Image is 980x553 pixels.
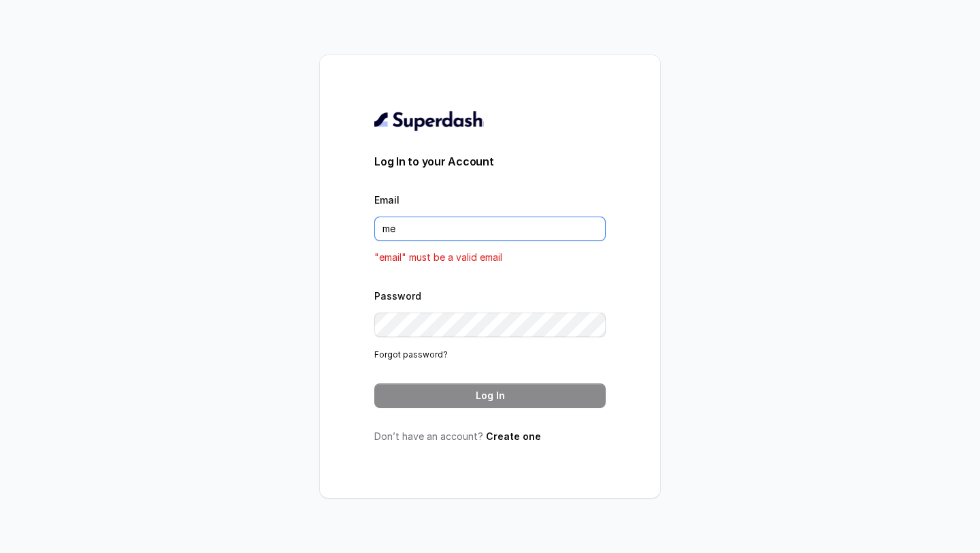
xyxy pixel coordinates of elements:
[374,153,606,170] h3: Log In to your Account
[486,430,541,442] a: Create one
[374,349,448,360] a: Forgot password?
[374,110,484,131] img: light.svg
[374,430,606,443] p: Don’t have an account?
[374,383,606,408] button: Log In
[374,249,606,266] p: "email" must be a valid email
[374,290,421,302] label: Password
[374,217,606,241] input: youremail@example.com
[374,194,399,206] label: Email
